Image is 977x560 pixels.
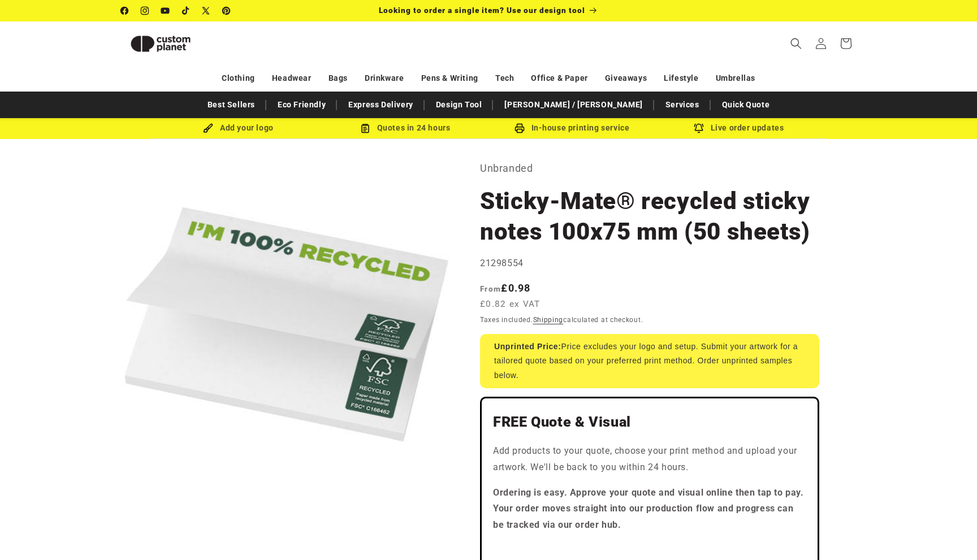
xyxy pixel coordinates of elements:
[531,68,587,88] a: Office & Paper
[716,95,776,115] a: Quick Quote
[488,121,655,135] div: In-house printing service
[480,282,531,294] strong: £0.98
[480,159,819,177] p: Unbranded
[480,314,819,325] div: Taxes included. calculated at checkout.
[784,31,809,56] summary: Search
[272,95,331,115] a: Eco Friendly
[515,123,525,133] img: In-house printing
[494,342,561,351] strong: Unprinted Price:
[480,298,541,311] span: £0.82 ex VAT
[495,68,514,88] a: Tech
[430,95,488,115] a: Design Tool
[203,123,213,133] img: Brush Icon
[716,68,755,88] a: Umbrellas
[379,6,585,15] span: Looking to order a single item? Use our design tool
[533,316,564,324] a: Shipping
[493,542,806,554] iframe: Customer reviews powered by Trustpilot
[343,95,419,115] a: Express Delivery
[664,68,698,88] a: Lifestyle
[655,121,822,135] div: Live order updates
[272,68,312,88] a: Headwear
[499,95,648,115] a: [PERSON_NAME] / [PERSON_NAME]
[480,334,819,388] div: Price excludes your logo and setup. Submit your artwork for a tailored quote based on your prefer...
[360,123,370,133] img: Order Updates Icon
[480,258,524,268] span: 21298554
[493,487,804,531] strong: Ordering is easy. Approve your quote and visual online then tap to pay. Your order moves straight...
[117,21,239,66] a: Custom Planet
[493,443,806,476] p: Add products to your quote, choose your print method and upload your artwork. We'll be back to yo...
[660,95,705,115] a: Services
[155,121,322,135] div: Add your logo
[365,68,404,88] a: Drinkware
[202,95,261,115] a: Best Sellers
[322,121,488,135] div: Quotes in 24 hours
[493,413,806,431] h2: FREE Quote & Visual
[605,68,647,88] a: Giveaways
[121,159,452,490] media-gallery: Gallery Viewer
[121,26,200,62] img: Custom Planet
[328,68,348,88] a: Bags
[694,123,704,133] img: Order updates
[222,68,255,88] a: Clothing
[480,284,501,293] span: From
[421,68,478,88] a: Pens & Writing
[480,186,819,247] h1: Sticky-Mate® recycled sticky notes 100x75 mm (50 sheets)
